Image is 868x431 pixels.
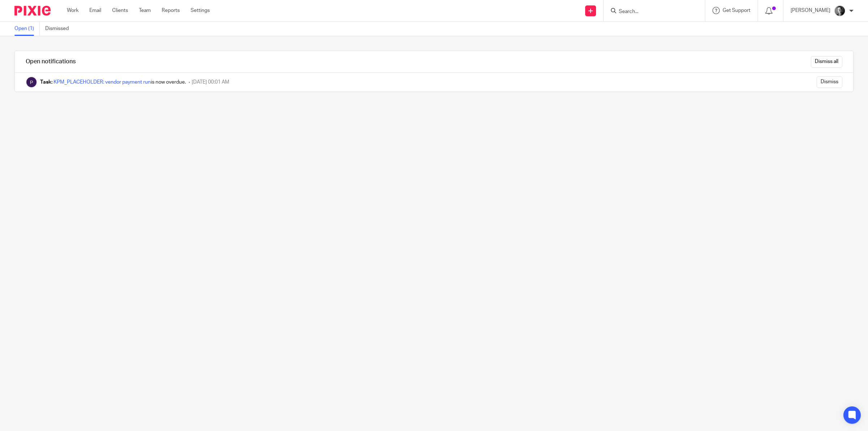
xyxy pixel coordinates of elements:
[26,58,76,66] h1: Open notifications
[192,80,229,85] span: [DATE] 00:01 AM
[89,7,101,14] a: Email
[45,22,74,36] a: Dismissed
[834,5,846,17] img: DSC_9061-3.jpg
[817,76,842,88] input: Dismiss
[618,9,683,15] input: Search
[112,7,128,14] a: Clients
[14,22,40,36] a: Open (1)
[791,7,830,14] p: [PERSON_NAME]
[54,80,151,85] a: KPM_PLACEHOLDER: vendor payment run
[162,7,180,14] a: Reports
[191,7,210,14] a: Settings
[67,7,78,14] a: Work
[723,8,750,13] span: Get Support
[811,56,842,68] input: Dismiss all
[40,80,52,85] b: Task:
[40,79,186,86] div: is now overdue.
[14,6,51,16] img: Pixie
[26,76,37,88] img: Pixie
[139,7,151,14] a: Team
